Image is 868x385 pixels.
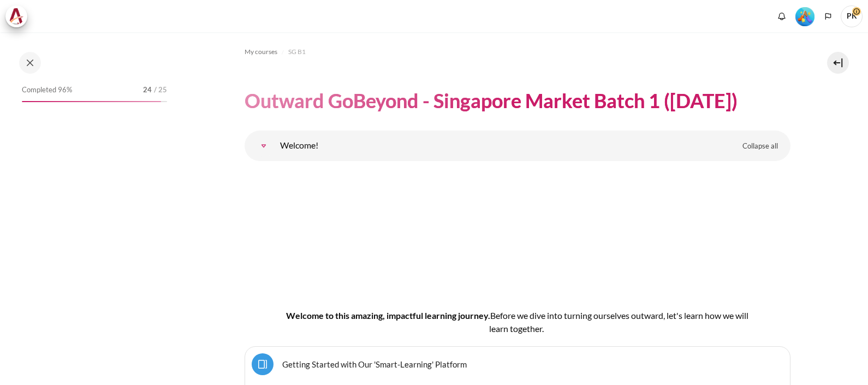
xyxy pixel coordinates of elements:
a: My courses [245,45,277,58]
img: Level #5 [795,7,815,26]
span: Collapse all [742,141,778,152]
h1: Outward GoBeyond - Singapore Market Batch 1 ([DATE]) [245,88,738,114]
h4: Welcome to this amazing, impactful learning journey. [280,309,756,335]
span: B [490,310,496,321]
button: Languages [820,8,836,25]
a: Welcome! [253,135,275,157]
a: Level #5 [791,6,819,26]
a: Collapse all [734,137,786,156]
span: My courses [245,47,277,57]
a: SG B1 [288,45,306,58]
a: Getting Started with Our 'Smart-Learning' Platform [282,359,467,369]
div: Level #5 [795,6,815,26]
span: 24 [143,85,152,96]
a: User menu [841,5,863,27]
span: PK [841,5,863,27]
nav: Navigation bar [245,43,790,61]
img: Architeck [9,8,24,25]
span: / 25 [154,85,167,96]
span: SG B1 [288,47,306,57]
a: Architeck Architeck [5,5,33,27]
span: Completed 96% [22,85,72,96]
div: Show notification window with no new notifications [774,8,790,25]
div: 96% [22,101,161,102]
span: efore we dive into turning ourselves outward, let's learn how we will learn together. [489,310,748,334]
